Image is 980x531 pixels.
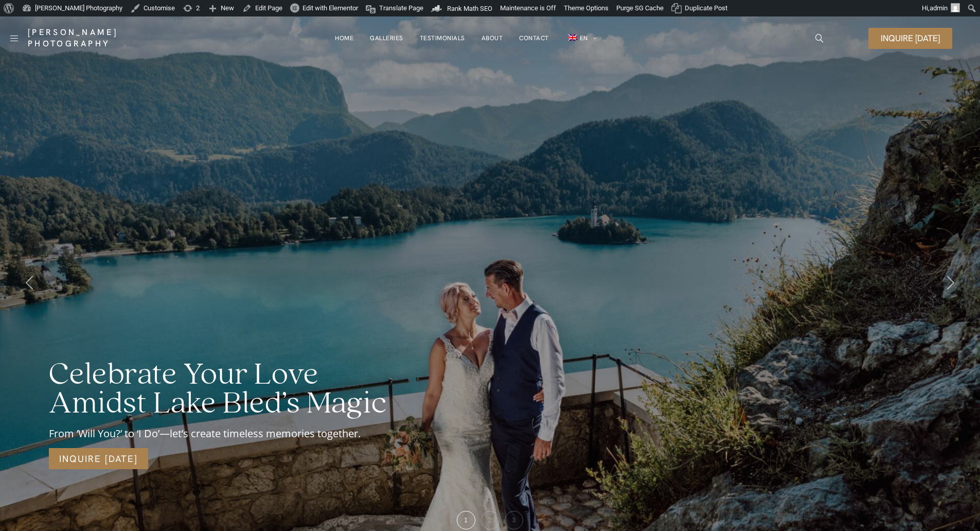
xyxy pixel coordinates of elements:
[810,29,829,47] a: icon-magnifying-glass34
[420,28,465,48] a: Testimonials
[370,28,403,48] a: Galleries
[512,517,515,524] span: 3
[565,28,597,49] a: en_GBEN
[580,34,588,42] span: EN
[28,27,194,49] a: [PERSON_NAME] Photography
[519,28,549,48] a: Contact
[881,34,940,43] span: Inquire [DATE]
[868,28,952,49] a: Inquire [DATE]
[464,517,468,524] span: 1
[447,5,492,12] span: Rank Math SEO
[49,426,421,441] div: From ‘Will You?’ to ‘I Do’—let’s create timeless memories together.
[335,28,353,48] a: Home
[482,28,503,48] a: About
[568,35,577,41] img: EN
[930,4,948,12] span: admin
[49,448,148,469] a: Inquire [DATE]
[302,4,358,12] span: Edit with Elementor
[49,361,421,419] h2: Celebrate Your Love Amidst Lake Bled’s Magic
[488,517,492,524] span: 2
